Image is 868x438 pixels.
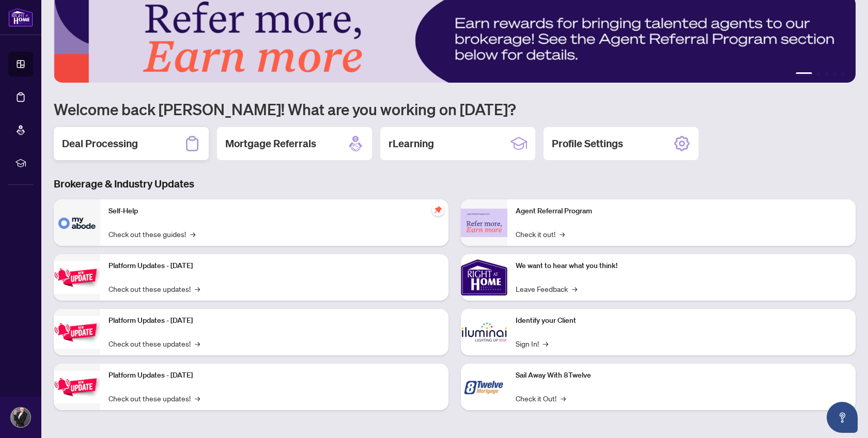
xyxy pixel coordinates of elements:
[516,370,847,381] p: Sail Away With 8Twelve
[516,283,577,294] a: Leave Feedback→
[54,177,856,191] h3: Brokerage & Industry Updates
[195,338,200,349] span: →
[109,283,200,294] a: Check out these updates!→
[109,228,195,240] a: Check out these guides!→
[225,136,316,151] h2: Mortgage Referrals
[560,228,565,240] span: →
[389,136,434,151] h2: rLearning
[109,315,440,326] p: Platform Updates - [DATE]
[516,206,847,217] p: Agent Referral Program
[516,315,847,326] p: Identify your Client
[827,402,858,433] button: Open asap
[825,72,829,76] button: 3
[195,283,200,294] span: →
[62,136,138,151] h2: Deal Processing
[195,393,200,404] span: →
[54,261,100,294] img: Platform Updates - July 21, 2025
[552,136,623,151] h2: Profile Settings
[816,72,820,76] button: 2
[432,204,444,216] span: pushpin
[54,99,856,119] h1: Welcome back [PERSON_NAME]! What are you working on [DATE]?
[561,393,566,404] span: →
[54,199,100,246] img: Self-Help
[461,309,507,355] img: Identify your Client
[109,393,200,404] a: Check out these updates!→
[190,228,195,240] span: →
[516,228,565,240] a: Check it out!→
[461,209,507,237] img: Agent Referral Program
[796,72,812,76] button: 1
[54,371,100,403] img: Platform Updates - June 23, 2025
[109,370,440,381] p: Platform Updates - [DATE]
[109,260,440,272] p: Platform Updates - [DATE]
[841,72,845,76] button: 5
[11,408,30,427] img: Profile Icon
[8,8,33,27] img: logo
[516,338,548,349] a: Sign In!→
[461,254,507,301] img: We want to hear what you think!
[54,316,100,349] img: Platform Updates - July 8, 2025
[516,393,566,404] a: Check it Out!→
[572,283,577,294] span: →
[461,364,507,410] img: Sail Away With 8Twelve
[109,338,200,349] a: Check out these updates!→
[833,72,837,76] button: 4
[109,206,440,217] p: Self-Help
[516,260,847,272] p: We want to hear what you think!
[543,338,548,349] span: →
